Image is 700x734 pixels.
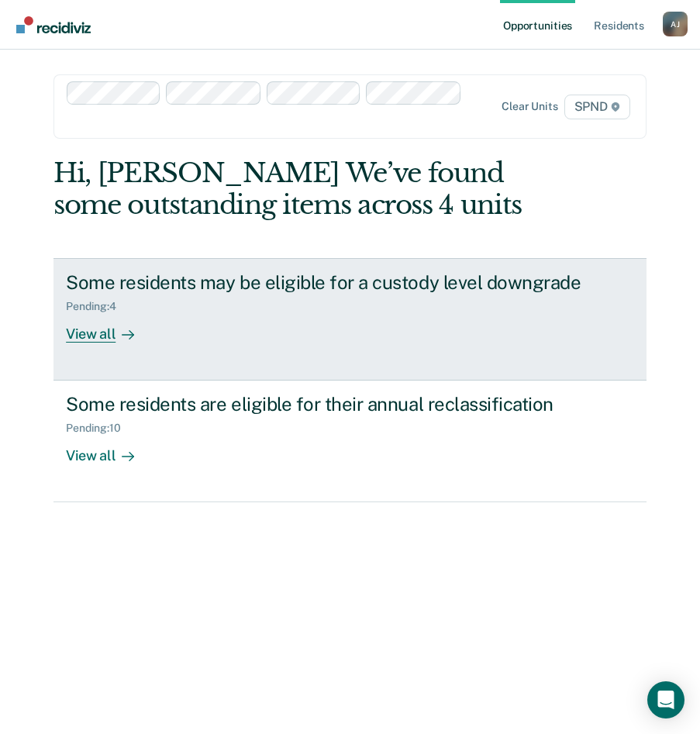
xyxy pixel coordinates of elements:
[502,100,558,113] div: Clear units
[663,12,688,36] button: Profile dropdown button
[66,312,153,343] div: View all
[53,381,647,502] a: Some residents are eligible for their annual reclassificationPending:10View all
[53,258,647,381] a: Some residents may be eligible for a custody level downgradePending:4View all
[647,681,684,718] div: Open Intercom Messenger
[663,12,688,36] div: A J
[66,300,129,313] div: Pending : 4
[66,422,133,435] div: Pending : 10
[66,271,597,294] div: Some residents may be eligible for a custody level downgrade
[564,95,630,119] span: SPND
[66,435,153,465] div: View all
[53,157,528,221] div: Hi, [PERSON_NAME] We’ve found some outstanding items across 4 units
[16,16,91,33] img: Recidiviz
[66,393,597,415] div: Some residents are eligible for their annual reclassification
